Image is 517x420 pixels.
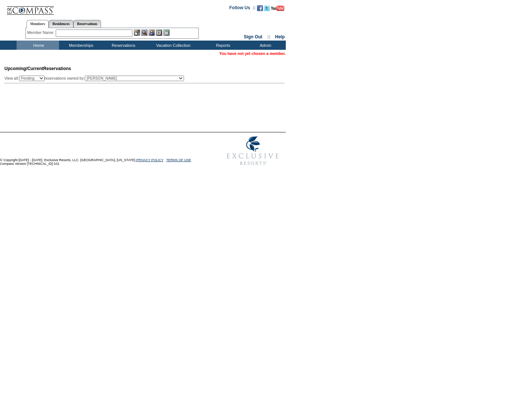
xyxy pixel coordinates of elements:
[201,41,243,50] td: Reports
[244,34,262,39] a: Sign Out
[17,41,59,50] td: Home
[49,20,73,28] a: Residences
[271,7,284,12] a: Subscribe to our YouTube Channel
[257,5,263,11] img: Become our fan on Facebook
[163,29,170,36] img: b_calculator.gif
[27,20,49,28] a: Members
[264,5,270,11] img: Follow us on Twitter
[4,66,43,71] span: Upcoming/Current
[257,7,263,12] a: Become our fan on Facebook
[166,158,191,162] a: TERMS OF USE
[141,29,148,36] img: View
[243,41,286,50] td: Admin
[101,41,144,50] td: Reservations
[149,29,155,36] img: Impersonate
[220,132,286,169] img: Exclusive Resorts
[219,51,286,56] span: You have not yet chosen a member.
[156,29,162,36] img: Reservations
[275,34,285,39] a: Help
[4,66,71,71] span: Reservations
[271,6,284,11] img: Subscribe to our YouTube Channel
[267,34,270,39] span: ::
[229,4,256,13] td: Follow Us ::
[264,7,270,12] a: Follow us on Twitter
[27,29,56,36] div: Member Name:
[144,41,201,50] td: Vacation Collection
[73,20,101,28] a: Reservations
[59,41,101,50] td: Memberships
[4,76,187,81] div: View all: reservations owned by:
[134,29,140,36] img: b_edit.gif
[136,158,163,162] a: PRIVACY POLICY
